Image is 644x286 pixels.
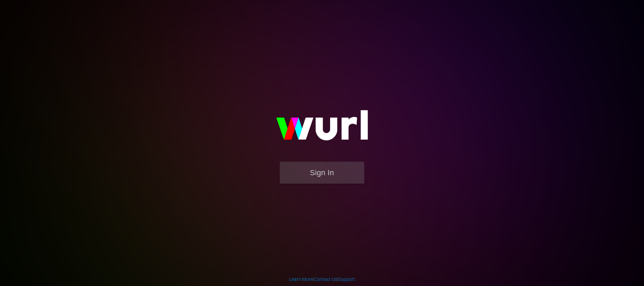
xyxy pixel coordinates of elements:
a: Support [338,277,355,282]
div: | | [289,276,355,283]
a: Learn More [289,277,313,282]
img: wurl-logo-on-black-223613ac3d8ba8fe6dc639794a292ebdb59501304c7dfd60c99c58986ef67473.svg [254,96,390,161]
button: Sign In [280,162,364,184]
a: Contact Us [314,277,337,282]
